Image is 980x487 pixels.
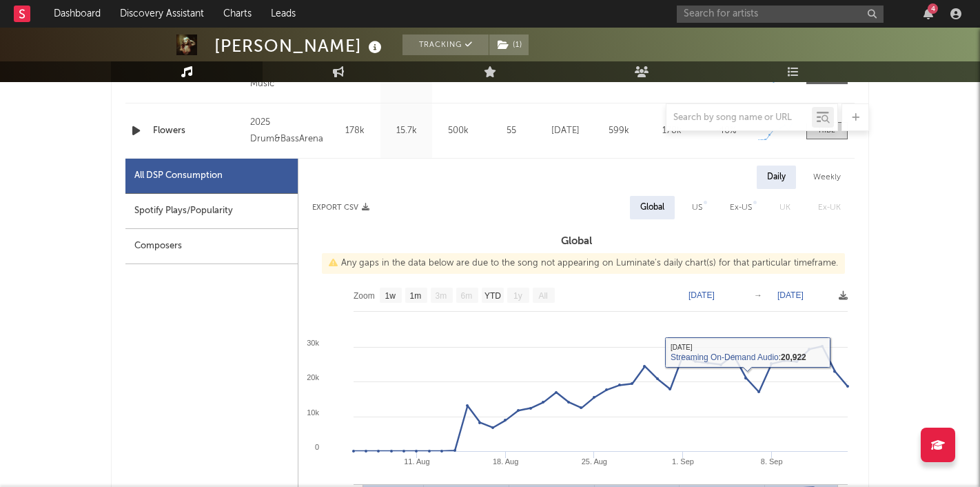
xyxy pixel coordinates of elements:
div: All DSP Consumption [125,159,298,194]
text: 11. Aug [404,457,429,466]
button: 4 [923,8,933,19]
text: All [538,291,547,301]
text: 1. Sep [672,457,694,466]
input: Search by song name or URL [666,112,812,123]
div: Daily [757,166,796,189]
div: US [692,199,702,216]
div: [PERSON_NAME] [214,34,385,57]
text: [DATE] [777,290,804,300]
input: Search for artists [677,6,884,23]
text: 18. Aug [493,457,518,466]
text: 10k [307,408,319,417]
text: 3m [436,291,447,301]
button: Tracking [402,34,489,55]
div: Ex-US [730,199,752,216]
text: 8. Sep [761,457,783,466]
text: 1w [385,291,396,301]
text: 1y [513,291,522,301]
div: Any gaps in the data below are due to the song not appearing on Luminate's daily chart(s) for tha... [322,253,845,274]
div: Composers [125,229,298,264]
text: 25. Aug [582,457,607,466]
h3: Global [298,233,855,250]
text: YTD [484,291,501,301]
text: 1m [410,291,422,301]
text: 20k [307,373,319,381]
text: 6m [461,291,473,301]
div: Spotify Plays/Popularity [125,194,298,229]
text: → [754,290,762,300]
text: 0 [315,443,319,451]
div: 4 [928,3,938,14]
button: Export CSV [312,203,369,212]
text: Zoom [354,291,375,301]
button: (1) [489,34,529,55]
span: ( 1 ) [489,34,529,55]
div: Global [640,199,664,216]
text: [DATE] [688,290,715,300]
div: All DSP Consumption [134,168,223,184]
div: Weekly [803,166,851,189]
text: 30k [307,339,319,347]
